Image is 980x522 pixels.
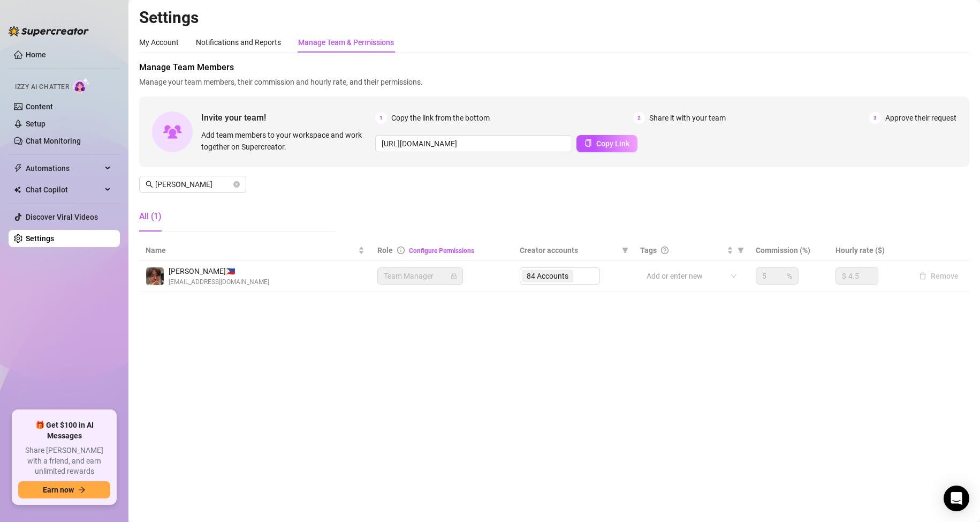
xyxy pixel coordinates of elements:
[196,36,281,48] div: Notifications and Reports
[915,270,963,282] button: Remove
[596,139,629,148] span: Copy Link
[18,445,110,477] span: Share [PERSON_NAME] with a friend, and earn unlimited rewards
[139,210,162,223] div: All (1)
[375,112,387,124] span: 1
[139,61,969,74] span: Manage Team Members
[139,8,969,28] h2: Settings
[169,277,269,287] span: [EMAIL_ADDRESS][DOMAIN_NAME]
[584,139,592,147] span: copy
[139,36,179,48] div: My Account
[18,420,110,441] span: 🎁 Get $100 in AI Messages
[633,112,645,124] span: 2
[397,247,405,254] span: info-circle
[391,112,490,124] span: Copy the link from the bottom
[26,120,45,128] a: Setup
[146,244,356,256] span: Name
[14,186,21,193] img: Chat Copilot
[146,181,153,188] span: search
[155,178,231,190] input: Search members
[451,273,457,279] span: lock
[738,247,744,253] span: filter
[829,240,908,261] th: Hourly rate ($)
[869,112,881,124] span: 3
[201,111,375,124] span: Invite your team!
[26,137,81,145] a: Chat Monitoring
[26,102,53,111] a: Content
[649,112,726,124] span: Share it with your team
[620,242,630,258] span: filter
[944,486,969,511] div: Open Intercom Messenger
[885,112,956,124] span: Approve their request
[26,50,46,59] a: Home
[298,36,394,48] div: Manage Team & Permissions
[640,244,657,256] span: Tags
[73,78,90,93] img: AI Chatter
[520,244,618,256] span: Creator accounts
[169,265,269,277] span: [PERSON_NAME] 🇵🇭
[139,76,969,88] span: Manage your team members, their commission and hourly rate, and their permissions.
[576,135,637,152] button: Copy Link
[201,129,371,153] span: Add team members to your workspace and work together on Supercreator.
[377,246,393,255] span: Role
[26,181,102,198] span: Chat Copilot
[26,234,54,243] a: Settings
[384,268,457,284] span: Team Manager
[749,240,829,261] th: Commission (%)
[661,247,668,254] span: question-circle
[233,181,240,188] button: close-circle
[78,486,86,494] span: arrow-right
[43,486,74,494] span: Earn now
[146,267,164,285] img: Kaye Velez
[26,160,102,177] span: Automations
[26,213,98,221] a: Discover Viral Videos
[139,240,371,261] th: Name
[9,26,89,36] img: logo-BBDzfeDw.svg
[18,481,110,498] button: Earn nowarrow-right
[14,164,22,173] span: thunderbolt
[409,247,474,255] a: Configure Permissions
[15,82,69,92] span: Izzy AI Chatter
[622,247,628,253] span: filter
[735,242,746,258] span: filter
